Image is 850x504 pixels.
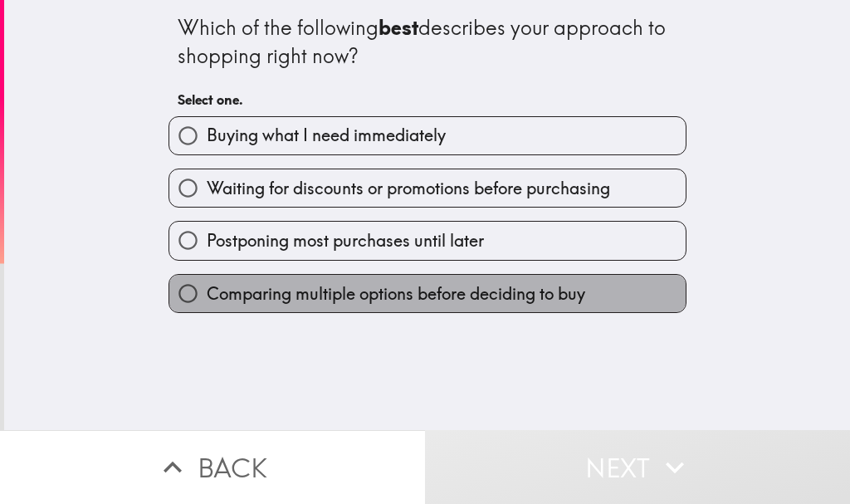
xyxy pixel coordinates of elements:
[207,177,610,200] span: Waiting for discounts or promotions before purchasing
[425,430,850,504] button: Next
[169,169,686,207] button: Waiting for discounts or promotions before purchasing
[379,15,418,40] b: best
[207,124,446,147] span: Buying what I need immediately
[169,117,686,154] button: Buying what I need immediately
[207,282,585,306] span: Comparing multiple options before deciding to buy
[169,275,686,312] button: Comparing multiple options before deciding to buy
[207,229,484,252] span: Postponing most purchases until later
[178,91,677,109] h6: Select one.
[178,14,677,70] div: Which of the following describes your approach to shopping right now?
[169,222,686,259] button: Postponing most purchases until later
